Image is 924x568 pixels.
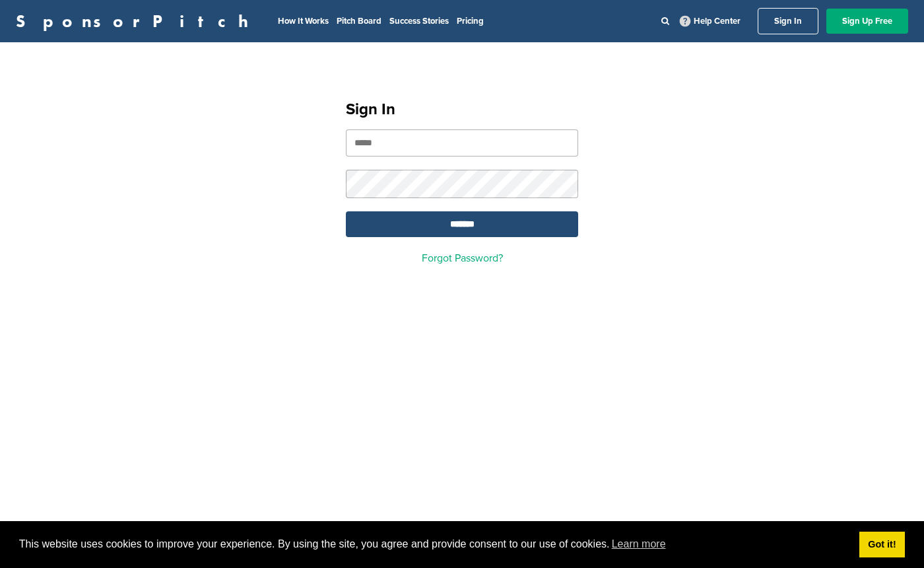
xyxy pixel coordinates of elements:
a: Success Stories [389,16,449,26]
h1: Sign In [346,98,578,122]
a: Help Center [677,13,743,29]
a: learn more about cookies [610,534,668,554]
span: This website uses cookies to improve your experience. By using the site, you agree and provide co... [19,534,849,554]
a: Pricing [457,16,484,26]
a: How It Works [278,16,329,26]
a: SponsorPitch [16,13,257,30]
a: Sign Up Free [826,9,908,34]
a: Pitch Board [337,16,381,26]
a: Forgot Password? [422,252,503,265]
a: dismiss cookie message [859,532,905,558]
a: Sign In [758,8,818,34]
